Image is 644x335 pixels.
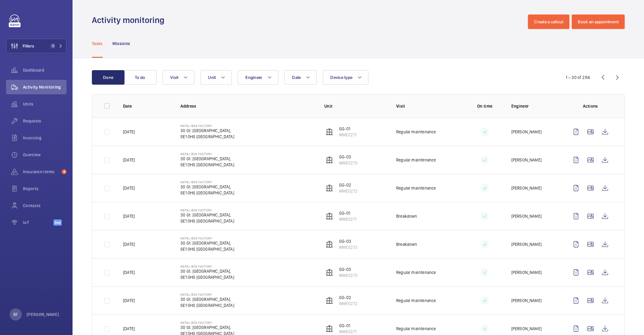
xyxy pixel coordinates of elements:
[180,274,234,280] p: SE1 0HS [GEOGRAPHIC_DATA]
[339,272,358,278] p: WME0273
[511,103,559,109] p: Engineer
[123,326,135,332] p: [DATE]
[180,212,234,218] p: 30 Gt. [GEOGRAPHIC_DATA],
[23,220,53,226] span: IoT
[62,169,66,174] span: 4
[112,41,130,47] p: Missions
[396,157,436,163] p: Regular maintenance
[180,128,234,134] p: 30 Gt. [GEOGRAPHIC_DATA],
[170,75,178,80] span: Visit
[180,156,234,162] p: 30 Gt. [GEOGRAPHIC_DATA],
[27,311,59,317] p: [PERSON_NAME]
[566,74,590,80] div: 1 – 30 of 284
[200,70,232,85] button: Unit
[92,41,103,47] p: Tasks
[330,75,352,80] span: Device type
[123,213,135,219] p: [DATE]
[284,70,317,85] button: Date
[180,293,234,296] p: Metal Box Factory
[180,218,234,224] p: SE1 0HS [GEOGRAPHIC_DATA]
[23,118,66,124] span: Requests
[92,15,168,26] h1: Activity monitoring
[123,241,135,247] p: [DATE]
[511,213,542,219] p: [PERSON_NAME]
[326,213,333,220] img: elevator.svg
[23,84,66,90] span: Activity Monitoring
[53,220,62,226] span: Beta
[23,186,66,192] span: Reports
[245,75,262,80] span: Engineer
[569,103,612,109] p: Actions
[23,67,66,73] span: Dashboard
[13,311,18,317] p: BF
[123,269,135,275] p: [DATE]
[339,210,357,216] p: GG-01
[326,297,333,304] img: elevator.svg
[339,132,357,138] p: WME0271
[123,298,135,304] p: [DATE]
[511,269,542,275] p: [PERSON_NAME]
[511,157,542,163] p: [PERSON_NAME]
[339,323,357,329] p: GG-01
[396,326,436,332] p: Regular maintenance
[23,43,34,49] span: Filters
[180,208,234,212] p: Metal Box Factory
[396,269,436,275] p: Regular maintenance
[92,70,125,85] button: Done
[180,246,234,252] p: SE1 0HS [GEOGRAPHIC_DATA]
[326,156,333,164] img: elevator.svg
[123,157,135,163] p: [DATE]
[180,124,234,128] p: Metal Box Factory
[326,128,333,135] img: elevator.svg
[180,162,234,168] p: SE1 0HS [GEOGRAPHIC_DATA]
[572,15,625,29] button: Book an appointment
[339,301,358,307] p: WME0272
[238,70,278,85] button: Engineer
[180,265,234,268] p: Metal Box Factory
[339,216,357,222] p: WME0271
[528,15,569,29] button: Create a callout
[511,185,542,191] p: [PERSON_NAME]
[339,126,357,132] p: GG-01
[123,129,135,135] p: [DATE]
[511,241,542,247] p: [PERSON_NAME]
[396,185,436,191] p: Regular maintenance
[124,70,157,85] button: To do
[180,268,234,274] p: 30 Gt. [GEOGRAPHIC_DATA],
[180,184,234,190] p: 30 Gt. [GEOGRAPHIC_DATA],
[180,302,234,308] p: SE1 0HS [GEOGRAPHIC_DATA]
[23,203,66,209] span: Contacts
[180,321,234,324] p: Metal Box Factory
[339,244,358,250] p: WME0273
[396,129,436,135] p: Regular maintenance
[23,135,66,141] span: Invoicing
[339,266,358,272] p: GG-03
[396,213,417,219] p: Breakdown
[180,152,234,156] p: Metal Box Factory
[324,103,387,109] p: Unit
[123,185,135,191] p: [DATE]
[339,294,358,301] p: GG-02
[511,129,542,135] p: [PERSON_NAME]
[339,188,358,194] p: WME0272
[180,103,315,109] p: Address
[163,70,194,85] button: Visit
[180,134,234,140] p: SE1 0HS [GEOGRAPHIC_DATA]
[180,190,234,196] p: SE1 0HS [GEOGRAPHIC_DATA]
[50,44,55,48] span: 1
[339,238,358,244] p: GG-03
[23,152,66,158] span: Overtime
[326,184,333,192] img: elevator.svg
[180,236,234,240] p: Metal Box Factory
[511,298,542,304] p: [PERSON_NAME]
[326,325,333,332] img: elevator.svg
[23,101,66,107] span: Units
[326,241,333,248] img: elevator.svg
[339,329,357,335] p: WME0271
[180,240,234,246] p: 30 Gt. [GEOGRAPHIC_DATA],
[339,182,358,188] p: GG-02
[326,269,333,276] img: elevator.svg
[511,326,542,332] p: [PERSON_NAME]
[180,296,234,302] p: 30 Gt. [GEOGRAPHIC_DATA],
[292,75,301,80] span: Date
